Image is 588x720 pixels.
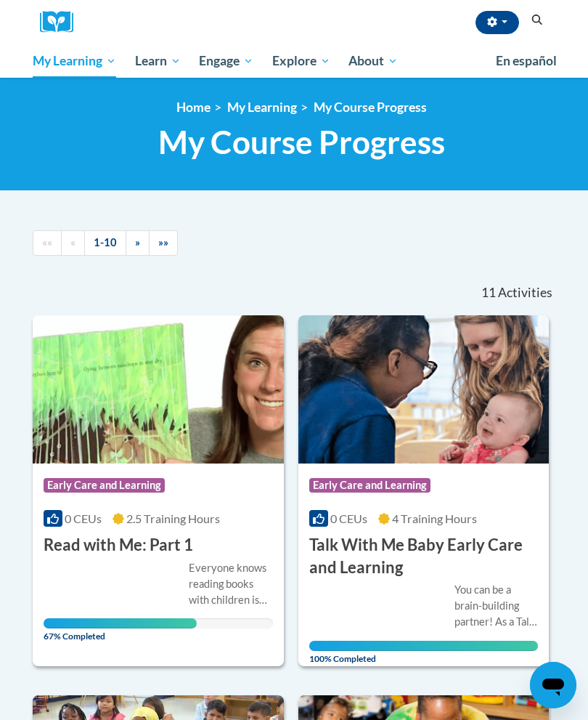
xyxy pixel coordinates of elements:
[44,534,193,557] h3: Read with Me: Part 1
[199,52,253,70] span: Engage
[158,236,168,248] span: »»
[298,315,550,666] a: Course LogoEarly Care and Learning0 CEUs4 Training Hours Talk With Me Baby Early Care and Learnin...
[126,230,150,256] a: Next
[498,285,552,301] span: Activities
[126,44,190,78] a: Learn
[149,230,178,256] a: End
[309,641,539,651] div: Your progress
[272,52,330,70] span: Explore
[298,315,550,464] img: Course Logo
[475,11,519,34] button: Account Settings
[126,511,220,525] span: 2.5 Training Hours
[263,44,340,78] a: Explore
[227,100,297,115] a: My Learning
[392,511,477,525] span: 4 Training Hours
[309,641,539,664] span: 100% Completed
[84,230,126,256] a: 1-10
[70,236,75,248] span: «
[40,11,83,33] a: Cox Campus
[481,285,496,301] span: 11
[530,662,576,708] iframe: Button to launch messaging window
[309,478,430,493] span: Early Care and Learning
[496,53,557,68] span: En español
[33,315,284,666] a: Course LogoEarly Care and Learning0 CEUs2.5 Training Hours Read with Me: Part 1Everyone knows rea...
[61,230,85,256] a: Previous
[176,100,211,115] a: Home
[22,44,566,78] div: Main menu
[135,52,181,70] span: Learn
[340,44,408,78] a: About
[309,534,539,579] h3: Talk With Me Baby Early Care and Learning
[526,12,548,29] button: Search
[44,618,197,642] span: 67% Completed
[314,100,427,115] a: My Course Progress
[135,236,140,248] span: »
[23,44,126,78] a: My Learning
[33,230,62,256] a: Begining
[42,236,52,248] span: ««
[330,511,367,525] span: 0 CEUs
[33,315,284,464] img: Course Logo
[486,46,566,76] a: En español
[65,511,102,525] span: 0 CEUs
[40,11,83,33] img: Logo brand
[158,123,445,161] span: My Course Progress
[33,52,116,70] span: My Learning
[348,52,398,70] span: About
[44,478,165,493] span: Early Care and Learning
[189,44,263,78] a: Engage
[189,560,273,608] div: Everyone knows reading books with children is important - not just reading to children ' but read...
[454,582,539,630] div: You can be a brain-building partner! As a Talk With Me Baby coach, you can empower families to co...
[44,618,197,628] div: Your progress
